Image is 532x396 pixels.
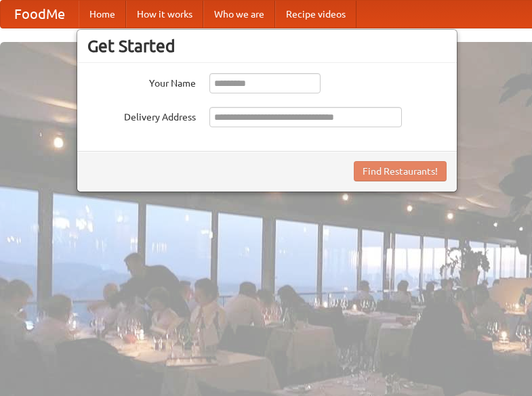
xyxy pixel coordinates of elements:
[354,161,447,181] button: Find Restaurants!
[126,1,203,28] a: How it works
[87,36,447,56] h3: Get Started
[87,73,196,90] label: Your Name
[87,107,196,124] label: Delivery Address
[275,1,356,28] a: Recipe videos
[79,1,126,28] a: Home
[1,1,79,28] a: FoodMe
[203,1,275,28] a: Who we are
